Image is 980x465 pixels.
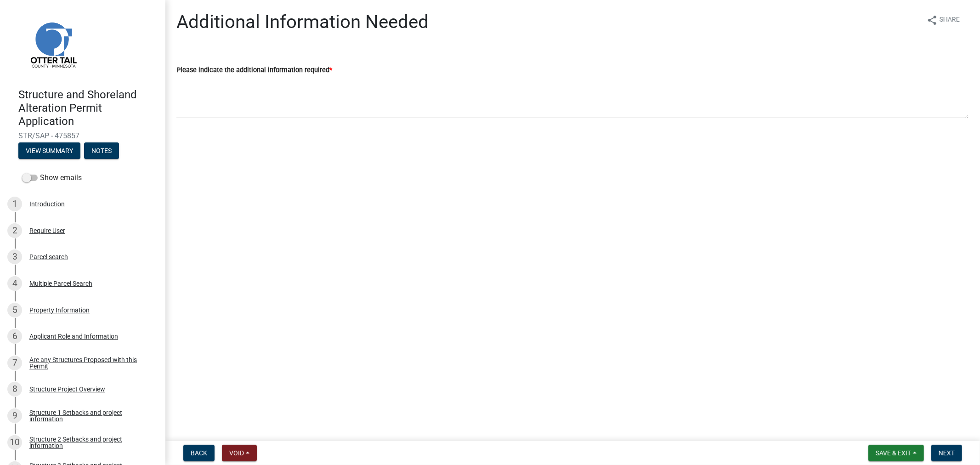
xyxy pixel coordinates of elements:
div: 5 [7,303,22,318]
button: View Summary [18,142,80,159]
div: Multiple Parcel Search [29,280,92,287]
button: Notes [84,142,119,159]
div: Structure 1 Setbacks and project information [29,409,151,422]
img: Otter Tail County, Minnesota [18,10,87,79]
button: Back [183,445,215,461]
label: Show emails [22,172,82,183]
span: Back [191,449,207,457]
div: 1 [7,197,22,211]
span: Save & Exit [876,449,911,457]
div: Require User [29,227,65,234]
i: share [927,15,938,26]
div: Applicant Role and Information [29,333,118,340]
div: Property Information [29,307,90,313]
button: shareShare [919,11,967,29]
div: Parcel search [29,254,68,260]
div: 2 [7,223,22,238]
div: Structure Project Overview [29,386,105,392]
div: 4 [7,276,22,291]
span: STR/SAP - 475857 [18,131,147,140]
div: Introduction [29,201,65,207]
div: Are any Structures Proposed with this Permit [29,357,151,369]
label: Please indicate the additional information required [176,67,332,74]
div: 7 [7,356,22,370]
div: 10 [7,435,22,450]
span: Void [229,449,244,457]
div: 8 [7,382,22,397]
h1: Additional Information Needed [176,11,429,33]
div: Structure 2 Setbacks and project information [29,436,151,449]
button: Next [931,445,962,461]
div: 3 [7,250,22,264]
div: 9 [7,408,22,423]
div: 6 [7,329,22,344]
span: Share [940,15,960,26]
span: Next [939,449,955,457]
button: Save & Exit [868,445,924,461]
wm-modal-confirm: Summary [18,148,80,155]
button: Void [222,445,257,461]
h4: Structure and Shoreland Alteration Permit Application [18,88,158,128]
wm-modal-confirm: Notes [84,148,119,155]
